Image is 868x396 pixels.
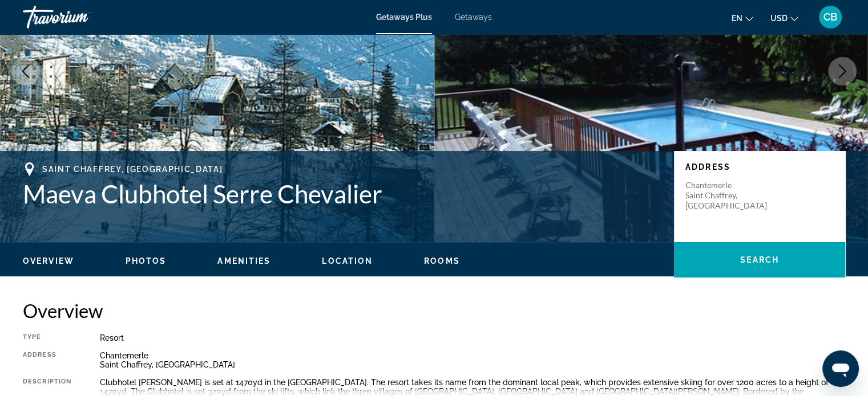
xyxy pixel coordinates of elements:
[23,333,71,342] div: Type
[217,256,271,266] button: Amenities
[100,333,845,342] div: Resort
[732,14,742,23] span: en
[23,256,74,266] span: Overview
[674,242,845,277] button: Search
[23,299,845,322] h2: Overview
[100,351,845,369] div: Chantemerle Saint Chaffrey, [GEOGRAPHIC_DATA]
[376,13,432,22] a: Getaways Plus
[23,351,71,369] div: Address
[823,11,837,23] span: CB
[23,2,137,32] a: Travorium
[23,179,663,209] h1: Maeva Clubhotel Serre Chevalier
[42,165,223,174] span: Saint Chaffrey, [GEOGRAPHIC_DATA]
[685,180,777,211] p: Chantemerle Saint Chaffrey, [GEOGRAPHIC_DATA]
[23,256,74,266] button: Overview
[770,10,798,26] button: Change currency
[322,256,373,266] button: Location
[424,256,460,266] button: Rooms
[322,256,373,266] span: Location
[740,255,779,264] span: Search
[126,256,167,266] button: Photos
[732,10,753,26] button: Change language
[424,256,460,266] span: Rooms
[822,350,859,387] iframe: Button to launch messaging window
[217,256,271,266] span: Amenities
[455,13,492,22] a: Getaways
[828,57,857,85] button: Next image
[11,57,40,85] button: Previous image
[685,162,834,172] p: Address
[770,14,788,23] span: USD
[815,5,845,29] button: User Menu
[126,256,167,266] span: Photos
